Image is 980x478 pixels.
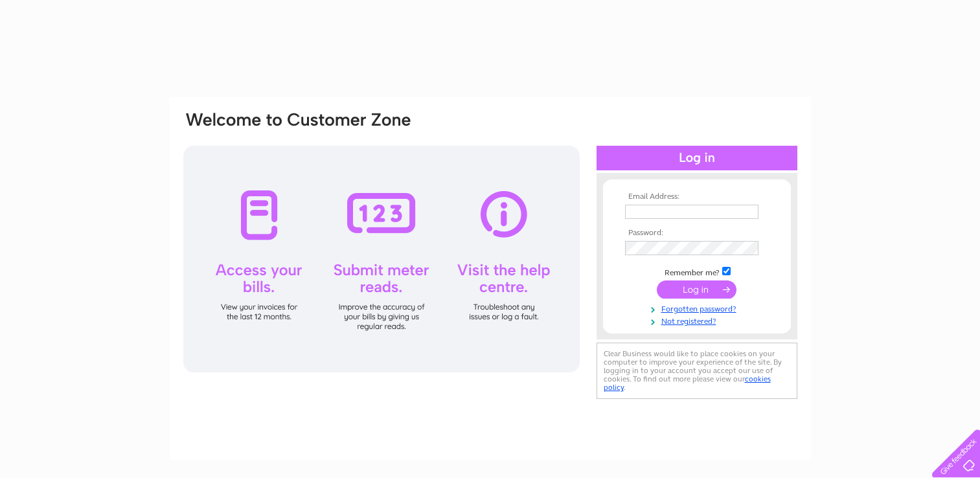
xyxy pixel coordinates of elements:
div: Clear Business would like to place cookies on your computer to improve your experience of the sit... [597,343,797,399]
a: cookies policy [604,374,771,392]
input: Submit [657,280,736,299]
th: Password: [622,229,772,238]
td: Remember me? [622,265,772,278]
a: Not registered? [625,314,772,326]
th: Email Address: [622,192,772,201]
a: Forgotten password? [625,302,772,314]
